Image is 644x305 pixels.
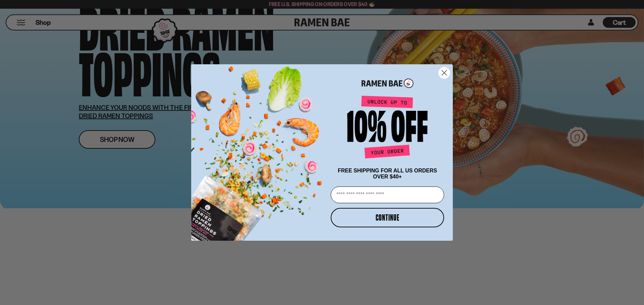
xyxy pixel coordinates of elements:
span: FREE SHIPPING FOR ALL US ORDERS OVER $40+ [338,168,437,179]
img: Unlock up to 10% off [345,95,429,161]
img: Ramen Bae Logo [362,78,414,89]
button: CONTINUE [331,208,444,227]
button: Close dialog [438,67,450,79]
img: ce7035ce-2e49-461c-ae4b-8ade7372f32c.png [191,59,328,241]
